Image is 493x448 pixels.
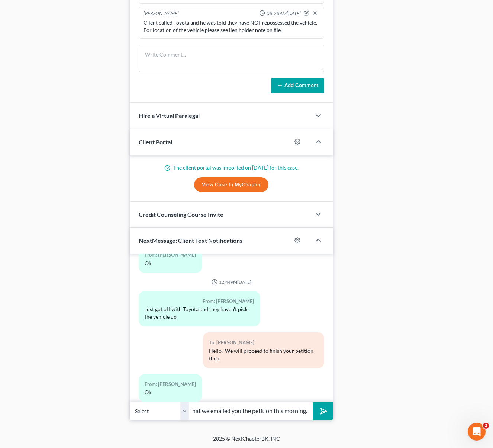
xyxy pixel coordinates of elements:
span: Hire a Virtual Paralegal [139,112,200,119]
div: Hello. We will proceed to finish your petition then. [209,347,319,362]
div: From: [PERSON_NAME] [145,251,196,259]
div: From: [PERSON_NAME] [145,297,254,306]
p: The client portal was imported on [DATE] for this case. [139,164,325,171]
div: To: [PERSON_NAME] [209,338,319,347]
div: [PERSON_NAME] [144,10,179,17]
span: Credit Counseling Course Invite [139,211,223,218]
button: Add Comment [271,78,324,94]
div: Client called Toyota and he was told they have NOT repossessed the vehicle. For location of the v... [144,19,320,34]
div: From: [PERSON_NAME] [145,380,196,389]
span: Client Portal [139,138,172,145]
iframe: Intercom live chat [468,423,486,441]
div: Ok [145,389,196,396]
input: Say something... [189,402,313,420]
div: 12:44PM[DATE] [139,279,325,285]
div: Just got off with Toyota and they haven't pick the vehicle up [145,306,254,320]
div: Ok [145,260,196,267]
span: 08:28AM[DATE] [267,10,301,17]
span: NextMessage: Client Text Notifications [139,237,242,244]
a: View Case in MyChapter [194,177,268,192]
span: 2 [483,423,489,429]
